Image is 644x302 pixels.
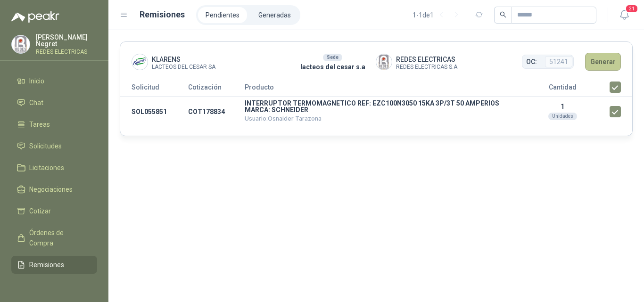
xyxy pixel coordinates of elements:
h1: Remisiones [140,8,185,21]
div: Sede [323,54,342,61]
div: 1 - 1 de 1 [413,8,464,23]
a: Generadas [251,7,298,23]
button: Generar [585,53,621,71]
img: Company Logo [376,54,392,70]
th: Solicitud [120,82,188,97]
span: Tareas [29,119,50,130]
span: LACTEOS DEL CESAR SA [152,65,215,70]
a: Cotizar [11,202,97,220]
span: Órdenes de Compra [29,228,88,248]
td: Seleccionar/deseleccionar [610,97,632,127]
img: Company Logo [12,35,30,53]
p: REDES ELECTRICAS [36,49,97,55]
a: Pendientes [198,7,247,23]
p: lacteos del cesar s.a [290,62,375,72]
span: search [500,11,506,18]
span: Solicitudes [29,141,62,151]
th: Cotización [188,82,245,97]
span: Usuario: Osnaider Tarazona [245,115,322,122]
a: Solicitudes [11,137,97,155]
span: KLARENS [152,54,215,65]
button: 21 [616,7,633,24]
span: Cotizar [29,206,51,216]
a: Licitaciones [11,159,97,177]
a: Tareas [11,115,97,133]
a: Órdenes de Compra [11,224,97,252]
span: 21 [625,4,638,13]
a: Negociaciones [11,180,97,198]
span: Remisiones [29,260,64,270]
span: OC: [526,57,537,67]
span: Inicio [29,76,44,86]
p: INTERRUPTOR TERMOMAGNETICO REF: EZC100N3050 15KA 3P/3T 50 AMPERIOS MARCA: SCHNEIDER [245,100,515,113]
td: COT178834 [188,97,245,127]
th: Seleccionar/deseleccionar [610,82,632,97]
span: Licitaciones [29,163,64,173]
a: Remisiones [11,256,97,274]
span: REDES ELECTRICAS [396,54,459,65]
span: 51241 [545,56,572,67]
span: REDES ELECTRICAS S.A. [396,65,459,70]
img: Company Logo [132,54,148,70]
span: Negociaciones [29,184,73,195]
p: 1 [515,103,610,110]
span: Chat [29,98,43,108]
a: Chat [11,94,97,112]
a: Configuración [11,278,97,295]
div: Unidades [548,113,577,120]
p: [PERSON_NAME] Negret [36,34,97,47]
th: Producto [245,82,515,97]
a: Inicio [11,72,97,90]
td: SOL055851 [120,97,188,127]
img: Logo peakr [11,11,59,23]
th: Cantidad [515,82,610,97]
